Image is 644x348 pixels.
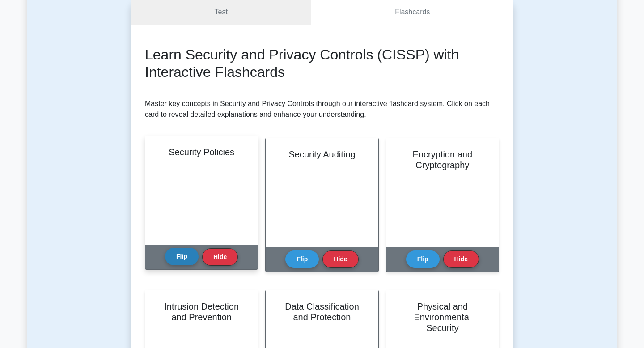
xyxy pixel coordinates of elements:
[397,149,488,170] h2: Encryption and Cryptography
[202,248,238,266] button: Hide
[276,301,367,323] h2: Data Classification and Protection
[322,250,358,268] button: Hide
[156,301,247,323] h2: Intrusion Detection and Prevention
[156,147,247,157] h2: Security Policies
[145,98,499,120] p: Master key concepts in Security and Privacy Controls through our interactive flashcard system. Cl...
[165,248,199,265] button: Flip
[443,250,479,268] button: Hide
[145,46,499,81] h2: Learn Security and Privacy Controls (CISSP) with Interactive Flashcards
[397,301,488,333] h2: Physical and Environmental Security
[406,250,440,268] button: Flip
[276,149,367,160] h2: Security Auditing
[285,250,319,268] button: Flip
